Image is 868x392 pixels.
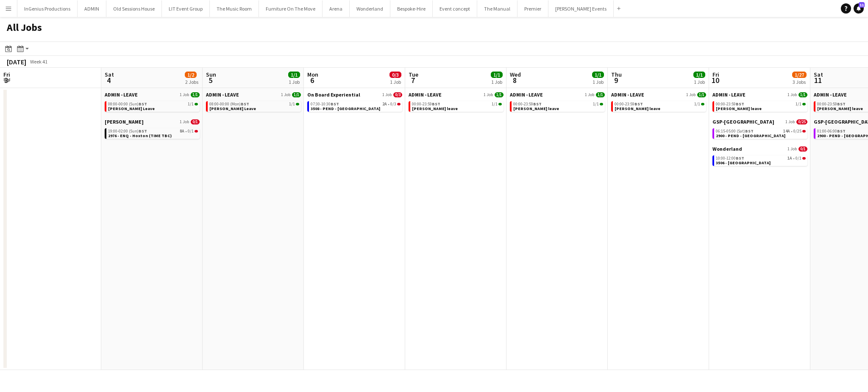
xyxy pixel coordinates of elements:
span: 1/1 [292,92,301,97]
span: BST [736,101,744,107]
span: 00:00-23:59 [817,102,846,106]
span: 3506 - UCL Student Centre [716,160,771,166]
span: 1 Job [787,146,797,152]
span: 0/1 [188,129,194,133]
span: 08:00-00:00 (Sun) [108,102,147,106]
span: 1/1 [289,102,295,106]
span: Sun [206,71,216,78]
span: 1A [787,156,792,160]
div: ADMIN - LEAVE1 Job1/100:00-23:59BST1/1[PERSON_NAME] leave [409,91,504,113]
a: 19:00-02:00 (Sun)BST8A•0/12976 - ENQ - Hoxton (TIME TBC) [108,128,198,138]
div: [DATE] [7,58,26,66]
span: 1/1 [592,72,604,78]
span: Chris Ames leave [513,106,559,111]
span: Anna Croghan [105,119,144,125]
span: On Board Experiential [307,91,360,98]
span: 1/1 [697,92,706,97]
div: ADMIN - LEAVE1 Job1/100:00-23:59BST1/1[PERSON_NAME] leave [712,91,807,119]
span: 4 [103,75,114,85]
span: ADMIN - LEAVE [510,91,543,98]
span: 1/1 [288,72,300,78]
span: 1 Job [382,92,392,97]
a: 00:00-23:59BST1/1[PERSON_NAME] leave [513,101,603,111]
span: 2976 - ENQ - Hoxton (TIME TBC) [108,133,172,138]
span: 1 Job [180,92,189,97]
span: 7 [407,75,418,85]
span: 1/1 [701,103,704,105]
span: Thu [611,71,622,78]
span: Wonderland [712,146,742,152]
span: 1/1 [195,103,198,105]
div: 1 Job [593,79,604,85]
span: ADMIN - LEAVE [814,91,847,98]
span: ADMIN - LEAVE [105,91,138,98]
div: ADMIN - LEAVE1 Job1/100:00-23:59BST1/1[PERSON_NAME] leave [611,91,706,113]
span: BST [139,128,147,134]
button: Old Sessions House [106,0,162,17]
div: 3 Jobs [793,79,806,85]
span: 2A [382,102,387,106]
span: Fri [3,71,10,78]
div: • [716,129,806,133]
span: 1/1 [693,72,705,78]
button: Bespoke-Hire [390,0,433,17]
div: ADMIN - LEAVE1 Job1/108:00-00:00 (Mon)BST1/1[PERSON_NAME] Leave [206,91,301,113]
div: [PERSON_NAME]1 Job0/119:00-02:00 (Sun)BST8A•0/12976 - ENQ - Hoxton (TIME TBC) [105,119,200,141]
span: ADMIN - LEAVE [712,91,746,98]
span: 0/1 [191,119,200,124]
span: 1/1 [498,103,502,105]
span: 11 [859,2,865,8]
span: Sat [814,71,823,78]
span: 01:00-06:00 [817,129,846,133]
span: Chris Ames leave [615,106,660,111]
a: 06:15-05:00 (Sat)BST14A•0/252900 - PEND - [GEOGRAPHIC_DATA] [716,128,806,138]
span: 1/1 [796,102,801,106]
span: 0/25 [793,129,801,133]
span: 0/1 [796,156,801,160]
span: BST [139,101,147,107]
span: 1/27 [792,72,807,78]
span: 00:00-23:59 [716,102,744,106]
span: 1/1 [188,102,194,106]
a: [PERSON_NAME]1 Job0/1 [105,119,200,125]
button: ADMIN [78,0,106,17]
span: 1 Job [585,92,594,97]
span: 00:00-23:59 [513,102,542,106]
button: The Manual [477,0,517,17]
span: BST [837,128,846,134]
div: ADMIN - LEAVE1 Job1/100:00-23:59BST1/1[PERSON_NAME] leave [510,91,605,113]
span: 0/1 [195,130,198,133]
a: 00:00-23:59BST1/1[PERSON_NAME] leave [716,101,806,111]
span: 08:00-00:00 (Mon) [209,102,249,106]
span: ADMIN - LEAVE [611,91,644,98]
span: BST [736,155,744,161]
span: 1/1 [593,102,599,106]
span: BST [837,101,846,107]
a: GSP-[GEOGRAPHIC_DATA]1 Job0/25 [712,119,807,125]
div: ADMIN - LEAVE1 Job1/108:00-00:00 (Sun)BST1/1[PERSON_NAME] Leave [105,91,200,119]
a: Wonderland1 Job0/1 [712,146,807,152]
span: BST [331,101,339,107]
span: BST [634,101,643,107]
span: 00:00-23:59 [615,102,643,106]
button: The Music Room [210,0,259,17]
span: 1 Job [785,119,795,124]
span: 1/1 [191,92,200,97]
div: Wonderland1 Job0/110:00-12:00BST1A•0/13506 - [GEOGRAPHIC_DATA] [712,146,807,168]
a: 08:00-00:00 (Sun)BST1/1[PERSON_NAME] Leave [108,101,198,111]
span: 1/1 [495,92,504,97]
span: BST [745,128,754,134]
a: ADMIN - LEAVE1 Job1/1 [206,91,301,98]
span: 1/1 [798,92,807,97]
span: 1/1 [596,92,605,97]
button: Wonderland [350,0,390,17]
span: Mon [307,71,318,78]
button: InGenius Productions [17,0,78,17]
span: 1/1 [600,103,603,105]
span: 10 [711,75,719,85]
span: 1 Job [180,119,189,124]
span: 07:30-10:30 [311,102,339,106]
button: Furniture On The Move [259,0,323,17]
span: 1 Job [484,92,493,97]
span: 0/3 [397,103,401,105]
